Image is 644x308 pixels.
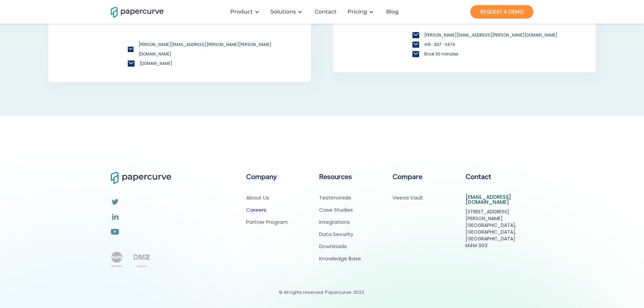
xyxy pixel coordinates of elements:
[319,231,353,238] a: Data Security
[309,8,343,15] a: Contact
[343,2,381,22] div: Pricing
[386,8,399,15] div: Blog
[315,8,337,15] div: Contact
[319,170,352,183] h6: Resources
[466,170,491,183] h6: Contact
[319,255,361,262] a: Knowledge Base
[424,40,455,49] a: 416 . 937 . 0474
[140,59,172,68] a: [DOMAIN_NAME]
[139,40,284,59] a: [PERSON_NAME][EMAIL_ADDRESS][PERSON_NAME][PERSON_NAME][DOMAIN_NAME]
[226,2,266,22] div: Product
[348,8,367,15] a: Pricing
[246,194,288,201] a: About Us
[246,219,288,226] a: Partner Program
[319,194,351,201] a: Testimonials
[424,49,458,59] a: Book 30 minutes
[466,208,533,249] div: [STREET_ADDRESS][PERSON_NAME] [GEOGRAPHIC_DATA], [GEOGRAPHIC_DATA], [GEOGRAPHIC_DATA] M4M 3G3
[392,194,423,201] a: Veeva Vault
[230,8,253,15] div: Product
[470,5,533,19] a: REQUEST A DEMO
[319,219,350,226] a: Integrations
[111,288,533,297] div: © All rights reserved. Papercurve. 2023.
[392,170,422,183] h6: Compare
[319,207,353,213] a: Case Studies
[424,30,557,40] a: [PERSON_NAME][EMAIL_ADDRESS][PERSON_NAME][DOMAIN_NAME]
[319,243,347,250] a: Downloads
[381,8,405,15] a: Blog
[266,2,309,22] div: Solutions
[246,207,288,213] a: Careers
[111,6,155,18] a: home
[246,170,277,183] h6: Company
[270,8,296,15] div: Solutions
[466,194,533,205] a: [EMAIL_ADDRESS][DOMAIN_NAME]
